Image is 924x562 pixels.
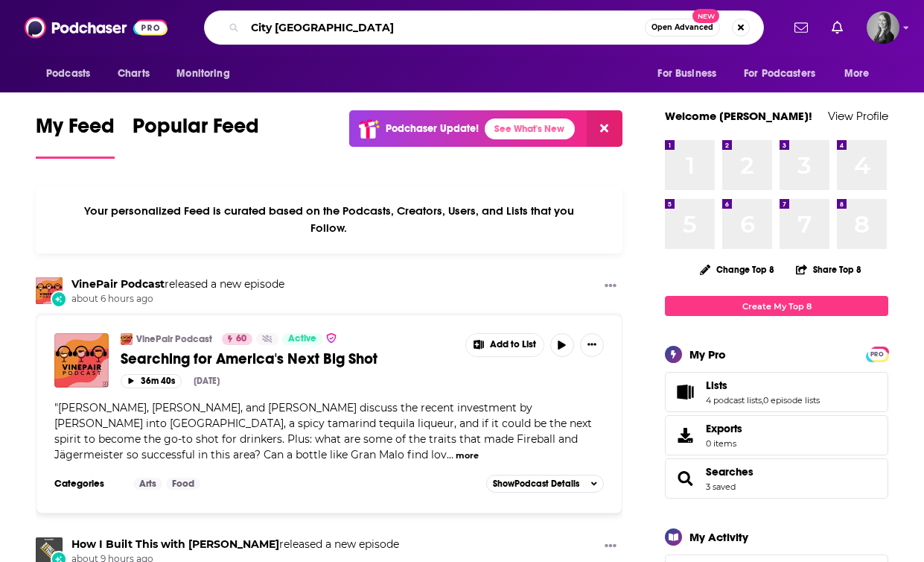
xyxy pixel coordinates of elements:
[447,448,453,461] span: ...
[744,63,815,84] span: For Podcasters
[706,438,742,449] span: 0 items
[647,60,735,88] button: open menu
[665,372,888,412] span: Lists
[288,332,316,347] span: Active
[868,349,886,360] span: PRO
[71,293,284,306] span: about 6 hours ago
[121,374,182,388] button: 36m 40s
[665,109,812,123] a: Welcome [PERSON_NAME]!
[282,333,322,345] a: Active
[706,395,762,405] a: 4 podcast lists
[486,475,604,493] button: ShowPodcast Details
[36,60,109,88] button: open menu
[795,255,862,284] button: Share Top 8
[204,10,764,45] div: Search podcasts, credits, & more...
[689,347,726,361] div: My Pro
[121,333,133,345] img: VinePair Podcast
[580,333,604,357] button: Show More Button
[466,334,544,356] button: Show More Button
[121,350,377,368] span: Searching for America's Next Big Shot
[133,113,259,148] span: Popular Feed
[599,537,622,556] button: Show More Button
[706,379,820,392] a: Lists
[25,13,168,42] img: Podchaser - Follow, Share and Rate Podcasts
[36,186,622,253] div: Your personalized Feed is curated based on the Podcasts, Creators, Users, and Lists that you Follow.
[133,113,259,159] a: Popular Feed
[54,401,592,461] span: [PERSON_NAME], [PERSON_NAME], and [PERSON_NAME] discuss the recent investment by [PERSON_NAME] in...
[651,24,713,31] span: Open Advanced
[734,60,837,88] button: open menu
[36,113,115,159] a: My Feed
[670,468,700,489] a: Searches
[236,332,246,347] span: 60
[121,350,455,368] a: Searching for America's Next Big Shot
[599,277,622,296] button: Show More Button
[222,333,252,345] a: 60
[54,478,121,490] h3: Categories
[36,113,115,148] span: My Feed
[706,379,727,392] span: Lists
[706,465,753,479] a: Searches
[692,9,719,23] span: New
[670,425,700,446] span: Exports
[54,401,592,461] span: "
[46,63,90,84] span: Podcasts
[490,339,536,350] span: Add to List
[71,537,279,551] a: How I Built This with Guy Raz
[485,119,575,139] a: See What's New
[194,376,220,386] div: [DATE]
[118,63,150,84] span: Charts
[136,333,212,345] a: VinePair Podcast
[665,458,888,499] span: Searches
[867,11,899,44] button: Show profile menu
[706,422,742,435] span: Exports
[54,333,109,388] img: Searching for America's Next Big Shot
[670,382,700,402] a: Lists
[176,63,229,84] span: Monitoring
[51,291,67,307] div: New Episode
[325,332,337,344] img: verified Badge
[762,395,763,405] span: ,
[691,260,783,279] button: Change Top 8
[456,449,479,462] button: more
[844,63,870,84] span: More
[834,60,888,88] button: open menu
[788,15,814,40] a: Show notifications dropdown
[108,60,159,88] a: Charts
[386,122,479,135] p: Podchaser Update!
[645,19,720,37] button: Open AdvancedNew
[867,11,899,44] img: User Profile
[133,478,162,490] a: Arts
[166,478,200,490] a: Food
[867,11,899,44] span: Logged in as katieTBG
[868,348,886,359] a: PRO
[166,60,249,88] button: open menu
[71,537,399,552] h3: released a new episode
[689,530,748,544] div: My Activity
[36,277,63,304] img: VinePair Podcast
[71,277,165,291] a: VinePair Podcast
[71,277,284,291] h3: released a new episode
[665,296,888,316] a: Create My Top 8
[245,16,645,40] input: Search podcasts, credits, & more...
[665,415,888,455] a: Exports
[493,479,579,489] span: Show Podcast Details
[763,395,820,405] a: 0 episode lists
[706,482,736,492] a: 3 saved
[657,63,716,84] span: For Business
[826,15,849,40] a: Show notifications dropdown
[828,109,888,123] a: View Profile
